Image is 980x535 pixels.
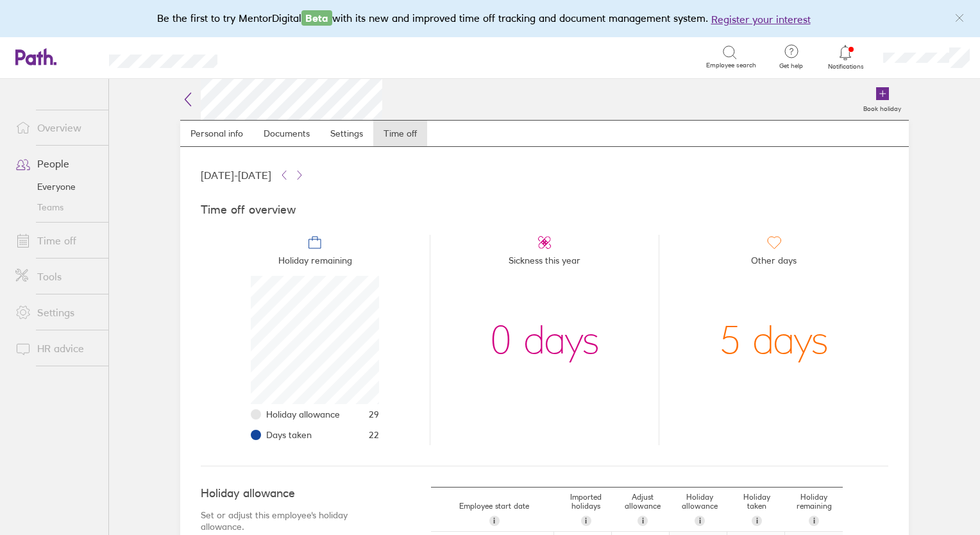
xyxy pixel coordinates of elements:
span: i [756,516,758,526]
a: Everyone [5,176,108,197]
a: Personal info [180,121,253,146]
a: People [5,151,108,176]
div: Search [252,51,285,62]
span: Other days [751,250,797,276]
div: 5 days [719,276,829,404]
span: Sickness this year [509,250,580,276]
div: Holiday taken [729,488,786,531]
span: i [642,516,644,526]
div: 0 days [490,276,600,404]
div: Adjust allowance [614,488,672,531]
a: Time off [5,228,108,253]
h4: Time off overview [201,203,888,217]
span: Days taken [266,430,312,440]
a: Settings [320,121,373,146]
div: Be the first to try MentorDigital with its new and improved time off tracking and document manage... [157,10,824,27]
span: Holiday remaining [278,250,352,276]
span: [DATE] - [DATE] [201,169,271,181]
span: i [585,516,587,526]
div: Holiday remaining [786,488,843,531]
a: Settings [5,300,108,325]
span: Beta [301,10,332,26]
div: Holiday allowance [672,488,729,531]
span: 29 [369,409,379,420]
a: Teams [5,197,108,217]
a: Documents [253,121,320,146]
span: Get help [770,62,812,70]
span: i [813,516,815,526]
span: 22 [369,430,379,440]
a: Book holiday [856,79,909,120]
span: Holiday allowance [266,409,340,420]
a: Time off [373,121,427,146]
a: Tools [5,264,108,289]
span: i [493,516,495,526]
button: Register your interest [711,12,811,27]
span: i [699,516,701,526]
p: Set or adjust this employee's holiday allowance. [201,509,380,532]
span: Employee search [706,62,756,69]
a: HR advice [5,335,108,361]
label: Book holiday [856,101,909,113]
a: Overview [5,115,108,140]
a: Notifications [825,44,866,71]
h4: Holiday allowance [201,487,380,500]
div: Employee start date [431,497,557,531]
span: Notifications [825,63,866,71]
div: Imported holidays [557,488,614,531]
